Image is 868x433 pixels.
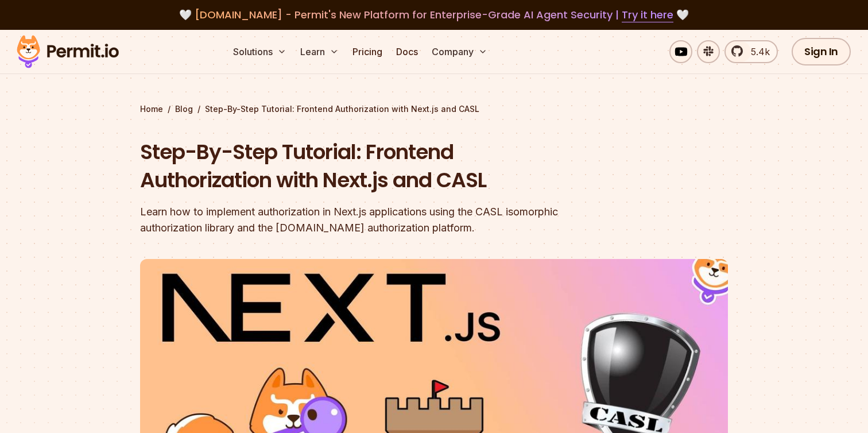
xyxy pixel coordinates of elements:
span: [DOMAIN_NAME] - Permit's New Platform for Enterprise-Grade AI Agent Security | [195,7,673,22]
div: Learn how to implement authorization in Next.js applications using the CASL isomorphic authorizat... [140,204,581,236]
a: Blog [175,103,193,115]
div: / / [140,103,728,115]
a: Sign In [792,38,851,65]
img: Permit logo [11,32,124,71]
button: Solutions [228,40,291,63]
a: Pricing [348,40,387,63]
span: 5.4k [744,45,770,59]
a: Home [140,103,163,115]
div: 🤍 🤍 [28,7,840,23]
a: Docs [392,40,423,63]
a: 5.4k [724,40,778,63]
button: Learn [296,40,343,63]
button: Company [427,40,492,63]
a: Try it here [622,7,673,22]
h1: Step-By-Step Tutorial: Frontend Authorization with Next.js and CASL [140,138,581,195]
